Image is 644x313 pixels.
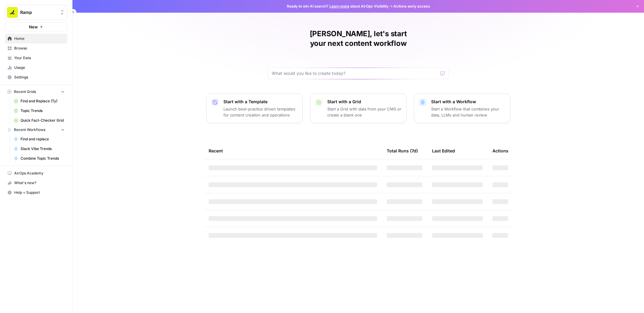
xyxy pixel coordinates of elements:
p: Start a Grid with data from your CMS or create a blank one [327,106,402,118]
span: Actions early access [393,4,430,9]
div: Actions [492,142,508,159]
p: Start a Workflow that combines your data, LLMs and human review [431,106,505,118]
span: Quick Fact-Checker Grid [21,118,65,123]
button: New [5,22,67,31]
span: New [29,24,38,30]
button: What's new? [5,178,67,188]
span: Find and Replace (Ty) [21,98,65,104]
span: Your Data [14,55,65,61]
span: Help + Support [14,190,65,195]
a: Home [5,34,67,43]
input: What would you like to create today? [272,70,438,76]
span: Ready to win AI search? about AirOps Visibility [287,4,389,9]
a: Combine Topic Trends [11,154,67,163]
span: Ramp [20,9,57,15]
span: Topic Trends [21,108,65,113]
a: Browse [5,43,67,53]
button: Help + Support [5,188,67,197]
span: Recent Grids [14,89,36,94]
button: Recent Grids [5,87,67,96]
button: Workspace: Ramp [5,5,67,20]
p: Start with a Grid [327,99,402,105]
span: Slack Vibe Trends [21,146,65,152]
span: Usage [14,65,65,70]
p: Start with a Template [223,99,298,105]
button: Start with a WorkflowStart a Workflow that combines your data, LLMs and human review [414,94,511,123]
a: Quick Fact-Checker Grid [11,116,67,125]
a: AirOps Academy [5,168,67,178]
div: Last Edited [432,142,455,159]
div: What's new? [5,178,67,187]
img: Ramp Logo [7,7,18,18]
p: Start with a Workflow [431,99,505,105]
a: Find and Replace (Ty) [11,96,67,106]
span: Settings [14,75,65,80]
span: Home [14,36,65,41]
a: Slack Vibe Trends [11,144,67,154]
button: Recent Workflows [5,125,67,134]
a: Settings [5,72,67,82]
p: Launch best-practice driven templates for content creation and operations [223,106,298,118]
span: Recent Workflows [14,127,45,133]
a: Topic Trends [11,106,67,116]
a: Usage [5,63,67,72]
button: Start with a TemplateLaunch best-practice driven templates for content creation and operations [206,94,303,123]
span: Find and replace [21,136,65,142]
a: Learn more [329,4,349,8]
div: Recent [209,142,377,159]
button: Start with a GridStart a Grid with data from your CMS or create a blank one [310,94,407,123]
a: Find and replace [11,134,67,144]
h1: [PERSON_NAME], let's start your next content workflow [268,29,449,48]
span: Browse [14,46,65,51]
span: AirOps Academy [14,171,65,176]
span: Combine Topic Trends [21,156,65,161]
a: Your Data [5,53,67,63]
div: Total Runs (7d) [387,142,418,159]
